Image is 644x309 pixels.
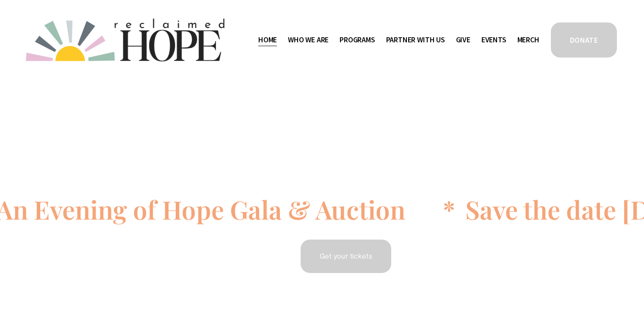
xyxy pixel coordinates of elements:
a: folder dropdown [340,33,375,47]
a: folder dropdown [386,33,445,47]
span: Who We Are [288,34,329,46]
a: Get your tickets [299,238,392,274]
a: Home [258,33,277,47]
span: Partner With Us [386,34,445,46]
img: Reclaimed Hope Initiative [26,19,224,61]
span: Programs [340,34,375,46]
a: Give [456,33,470,47]
a: DONATE [550,21,618,59]
a: Merch [517,33,539,47]
a: folder dropdown [288,33,329,47]
a: Events [481,33,506,47]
